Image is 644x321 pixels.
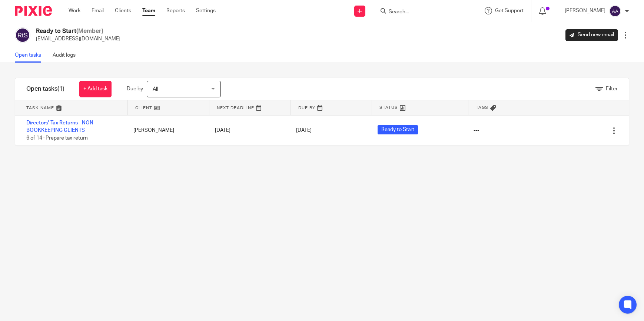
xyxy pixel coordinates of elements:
img: svg%3E [15,27,30,43]
a: Settings [196,7,216,14]
span: Tags [476,104,488,111]
span: Ready to Start [378,125,418,134]
a: Audit logs [53,48,81,63]
span: Get Support [495,8,524,13]
a: + Add task [79,81,112,97]
a: Team [142,7,155,14]
a: Directors' Tax Returns - NON BOOKKEEPING CLIENTS [26,120,93,133]
span: [DATE] [296,128,312,133]
a: Email [92,7,104,14]
a: Reports [166,7,185,14]
span: 6 of 14 · Prepare tax return [26,136,88,141]
h2: Ready to Start [36,27,120,35]
h1: Open tasks [26,85,64,93]
p: Due by [127,85,143,93]
img: svg%3E [609,5,621,17]
span: Filter [606,86,618,91]
span: (Member) [76,28,103,34]
span: (1) [57,86,64,92]
div: [PERSON_NAME] [126,123,208,138]
div: --- [474,127,479,134]
div: [DATE] [208,123,289,138]
span: All [153,87,158,92]
span: Status [379,104,398,111]
p: [PERSON_NAME] [565,7,605,14]
input: Search [388,9,455,16]
a: Open tasks [15,48,47,63]
a: Work [69,7,80,14]
p: [EMAIL_ADDRESS][DOMAIN_NAME] [36,35,120,43]
img: Pixie [15,6,52,16]
a: Send new email [565,29,618,41]
a: Clients [115,7,131,14]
